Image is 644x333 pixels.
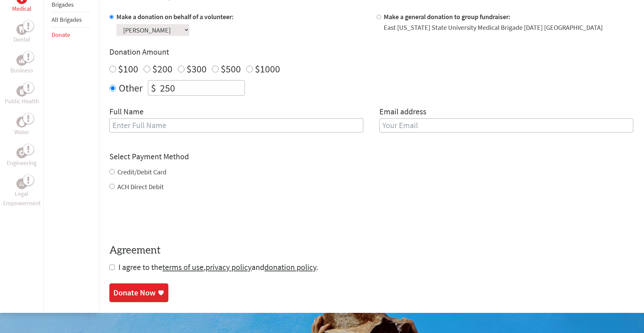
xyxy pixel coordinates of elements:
[19,88,24,95] img: Public Health
[109,118,363,132] input: Enter Full Name
[5,86,39,106] a: Public HealthPublic Health
[206,262,252,272] a: privacy policy
[118,62,138,75] label: $100
[221,62,241,75] label: $500
[13,35,30,44] p: Dental
[14,117,29,137] a: WaterWater
[7,158,37,168] p: Engineering
[113,287,156,298] div: Donate Now
[117,182,164,191] label: ACH Direct Debit
[52,27,91,42] li: Donate
[19,150,24,156] img: Engineering
[16,178,27,189] div: Legal Empowerment
[384,12,511,21] label: Make a general donation to group fundraiser:
[152,62,172,75] label: $200
[109,205,211,231] iframe: reCAPTCHA
[109,106,144,118] label: Full Name
[162,262,204,272] a: terms of use
[7,148,37,168] a: EngineeringEngineering
[10,55,33,75] a: BusinessBusiness
[119,80,143,96] label: Other
[379,118,633,132] input: Your Email
[16,55,27,66] div: Business
[10,66,33,75] p: Business
[255,62,280,75] label: $1000
[52,31,70,39] a: Donate
[109,151,633,162] h4: Select Payment Method
[19,182,24,186] img: Legal Empowerment
[5,97,39,106] p: Public Health
[16,117,27,127] div: Water
[13,24,30,44] a: DentalDental
[186,62,207,75] label: $300
[1,178,42,208] a: Legal EmpowermentLegal Empowerment
[117,168,166,176] label: Credit/Debit Card
[16,86,27,97] div: Public Health
[116,12,234,21] label: Make a donation on behalf of a volunteer:
[19,118,24,126] img: Water
[109,283,168,302] a: Donate Now
[16,148,27,158] div: Engineering
[19,26,24,33] img: Dental
[19,58,24,63] img: Business
[264,262,316,272] a: donation policy
[159,80,245,95] input: Enter Amount
[379,106,426,118] label: Email address
[14,127,29,137] p: Water
[1,189,42,208] p: Legal Empowerment
[16,24,27,35] div: Dental
[52,12,91,27] li: All Brigades
[384,23,603,32] div: East [US_STATE] State University Medical Brigade [DATE] [GEOGRAPHIC_DATA]
[52,16,82,23] a: All Brigades
[118,262,318,272] span: I agree to the , and .
[12,4,32,13] p: Medical
[109,244,633,257] h4: Agreement
[109,47,633,57] h4: Donation Amount
[148,80,159,95] div: $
